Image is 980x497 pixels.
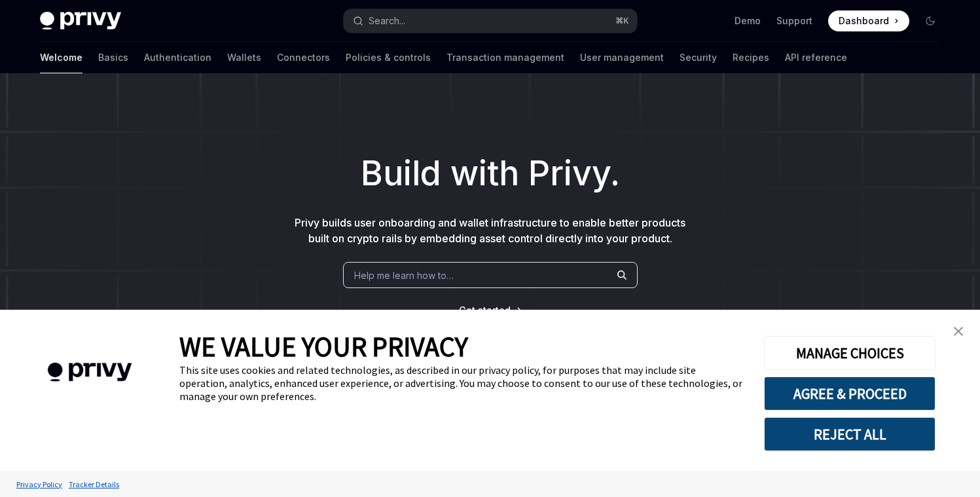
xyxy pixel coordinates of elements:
[920,10,941,31] button: Toggle dark mode
[839,14,889,28] span: Dashboard
[144,42,211,73] a: Authentication
[277,42,330,73] a: Connectors
[179,363,744,403] div: This site uses cookies and related technologies, as described in our privacy policy, for purposes...
[354,268,454,282] span: Help me learn how to…
[13,473,65,496] a: Privacy Policy
[764,336,935,370] button: MANAGE CHOICES
[945,318,971,344] a: close banner
[735,14,761,28] a: Demo
[40,42,82,73] a: Welcome
[733,42,769,73] a: Recipes
[346,42,431,73] a: Policies & controls
[20,344,160,401] img: company logo
[764,377,935,411] button: AGREE & PROCEED
[764,417,935,451] button: REJECT ALL
[179,329,468,363] span: WE VALUE YOUR PRIVACY
[828,10,909,31] a: Dashboard
[227,42,261,73] a: Wallets
[954,327,963,336] img: close banner
[65,473,122,496] a: Tracker Details
[98,42,128,73] a: Basics
[344,9,637,33] button: Search...⌘K
[369,13,405,29] div: Search...
[776,14,812,28] a: Support
[615,16,629,26] span: ⌘ K
[459,304,511,317] a: Get started
[40,12,121,30] img: dark logo
[21,148,959,199] h1: Build with Privy.
[680,42,717,73] a: Security
[580,42,664,73] a: User management
[459,304,511,316] span: Get started
[785,42,847,73] a: API reference
[295,216,685,245] span: Privy builds user onboarding and wallet infrastructure to enable better products built on crypto ...
[446,42,564,73] a: Transaction management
